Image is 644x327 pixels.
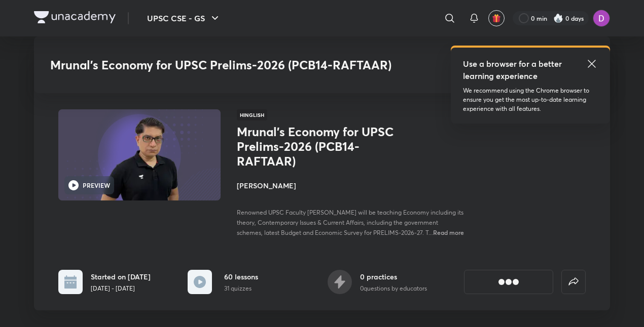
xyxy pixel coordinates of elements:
span: Hinglish [237,109,267,120]
a: Company Logo [34,11,116,26]
button: avatar [488,10,505,26]
p: 31 quizzes [224,284,258,293]
h6: PREVIEW [83,181,110,190]
p: [DATE] - [DATE] [91,284,151,293]
h6: Started on [DATE] [91,271,151,282]
img: streak [553,13,563,23]
button: [object Object] [464,270,553,294]
img: avatar [492,14,501,23]
h3: Mrunal’s Economy for UPSC Prelims-2026 (PCB14-RAFTAAR) [50,58,447,72]
button: UPSC CSE - GS [141,8,227,28]
h1: Mrunal’s Economy for UPSC Prelims-2026 (PCB14-RAFTAAR) [237,125,403,168]
h4: [PERSON_NAME] [237,180,464,191]
span: Read more [433,228,464,236]
img: Company Logo [34,11,116,23]
p: We recommend using the Chrome browser to ensure you get the most up-to-date learning experience w... [463,86,598,113]
h5: Use a browser for a better learning experience [463,58,564,82]
img: Thumbnail [57,108,222,201]
img: Deepti Yadav [593,10,610,27]
span: Renowned UPSC Faculty [PERSON_NAME] will be teaching Economy including its theory, Contemporary I... [237,209,463,236]
h6: 60 lessons [224,271,258,282]
h6: 0 practices [360,271,427,282]
p: 0 questions by educators [360,284,427,293]
button: false [561,270,586,294]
